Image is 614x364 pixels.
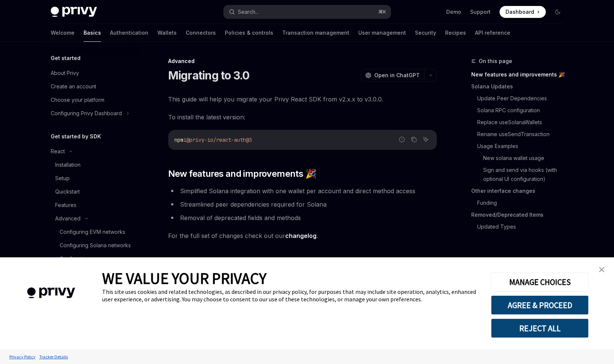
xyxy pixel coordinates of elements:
[409,135,419,144] button: Copy the contents from the code block
[45,225,140,239] a: Configuring EVM networks
[491,295,589,315] button: AGREE & PROCEED
[285,232,317,240] a: changelog
[500,6,546,18] a: Dashboard
[446,8,461,16] a: Demo
[51,132,101,141] h5: Get started by SDK
[415,24,436,42] a: Security
[168,213,437,223] li: Removal of deprecated fields and methods
[477,128,570,140] a: Rename useSendTransaction
[552,6,564,18] button: Toggle dark mode
[491,318,589,338] button: REJECT ALL
[471,185,570,197] a: Other interface changes
[483,152,570,164] a: New solana wallet usage
[477,92,570,104] a: Update Peer Dependencies
[238,7,259,16] div: Search...
[483,164,570,185] a: Sign and send via hooks (with optional UI configuration)
[168,186,437,196] li: Simplified Solana integration with one wallet per account and direct method access
[55,187,80,196] div: Quickstart
[374,72,420,79] span: Open in ChatGPT
[477,116,570,128] a: Replace useSolanaWallets
[168,69,250,82] h1: Migrating to 3.0
[168,168,316,180] span: New features and improvements 🎉
[594,262,609,277] a: close banner
[51,95,104,104] div: Choose your platform
[475,24,510,42] a: API reference
[506,8,534,16] span: Dashboard
[599,267,604,272] img: close banner
[45,93,140,107] a: Choose your platform
[471,81,570,92] a: Solana Updates
[491,272,589,292] button: MANAGE CHOICES
[51,7,97,17] img: dark logo
[45,198,140,212] a: Features
[168,230,437,241] span: For the full set of changes check out our .
[157,24,177,42] a: Wallets
[110,24,148,42] a: Authentication
[37,350,70,363] a: Tracker Details
[282,24,349,42] a: Transaction management
[102,288,480,303] div: This site uses cookies and related technologies, as described in our privacy policy, for purposes...
[45,239,140,252] a: Configuring Solana networks
[477,104,570,116] a: Solana RPC configuration
[186,136,252,143] span: @privy-io/react-auth@3
[45,172,140,185] a: Setup
[45,80,140,93] a: Create an account
[55,160,81,169] div: Installation
[60,241,131,250] div: Configuring Solana networks
[397,135,407,144] button: Report incorrect code
[45,185,140,198] a: Quickstart
[51,69,79,78] div: About Privy
[471,209,570,221] a: Removed/Deprecated Items
[51,109,122,118] div: Configuring Privy Dashboard
[378,9,386,15] span: ⌘ K
[168,57,437,65] div: Advanced
[479,57,512,66] span: On this page
[477,140,570,152] a: Usage Examples
[60,254,120,263] div: Configuring appearance
[7,350,37,363] a: Privacy Policy
[174,136,183,143] span: npm
[45,252,140,266] a: Configuring appearance
[168,112,437,122] span: To install the latest version:
[224,5,391,19] button: Search...⌘K
[225,24,273,42] a: Policies & controls
[102,269,267,288] span: WE VALUE YOUR PRIVACY
[45,66,140,80] a: About Privy
[477,197,570,209] a: Funding
[51,24,75,42] a: Welcome
[55,201,76,210] div: Features
[360,69,424,82] button: Open in ChatGPT
[186,24,216,42] a: Connectors
[358,24,406,42] a: User management
[51,82,96,91] div: Create an account
[168,199,437,210] li: Streamlined peer dependencies required for Solana
[11,277,91,309] img: company logo
[477,221,570,233] a: Updated Types
[60,228,125,236] div: Configuring EVM networks
[51,54,81,63] h5: Get started
[55,174,70,183] div: Setup
[55,214,81,223] div: Advanced
[168,94,437,104] span: This guide will help you migrate your Privy React SDK from v2.x.x to v3.0.0.
[421,135,431,144] button: Ask AI
[470,8,491,16] a: Support
[45,158,140,172] a: Installation
[183,136,186,143] span: i
[445,24,466,42] a: Recipes
[471,69,570,81] a: New features and improvements 🎉
[51,147,65,156] div: React
[84,24,101,42] a: Basics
